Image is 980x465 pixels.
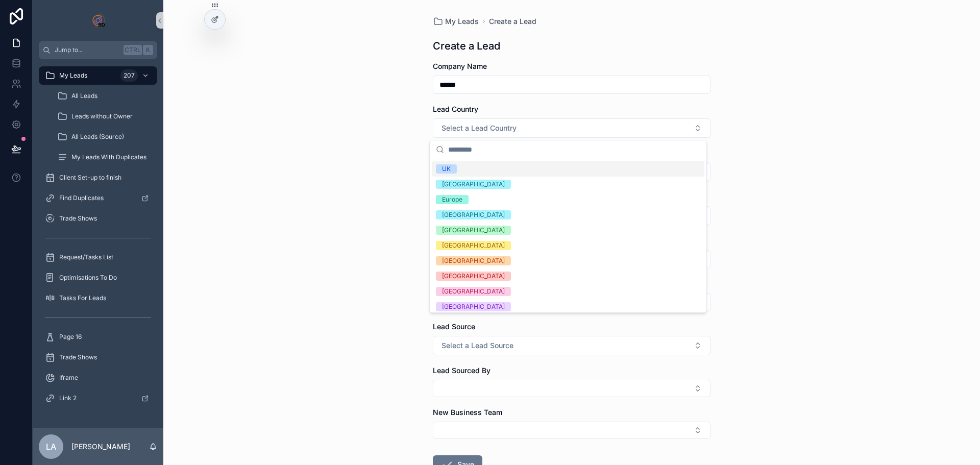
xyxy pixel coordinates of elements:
img: App logo [90,12,106,29]
h1: Create a Lead [433,39,500,53]
span: Lead Country [433,105,478,113]
span: Lead Sourced By [433,366,491,375]
span: Optimisations To Do [59,274,117,282]
span: My Leads With Duplicates [71,153,146,161]
span: New Business Team [433,408,502,417]
button: Select Button [433,380,710,397]
a: All Leads [51,87,157,105]
a: Request/Tasks List [39,248,157,266]
button: Jump to...CtrlK [39,41,157,59]
span: Trade Shows [59,353,97,361]
div: scrollable content [33,59,163,421]
div: [GEOGRAPHIC_DATA] [442,226,505,235]
span: Company Name [433,62,487,70]
a: Page 16 [39,328,157,346]
span: Ctrl [124,45,142,55]
span: Find Duplicates [59,194,104,202]
span: Jump to... [55,46,119,54]
span: Trade Shows [59,214,97,223]
a: Find Duplicates [39,189,157,207]
a: My Leads With Duplicates [51,148,157,166]
a: Tasks For Leads [39,289,157,307]
a: All Leads (Source) [51,128,157,146]
span: Leads without Owner [71,112,133,120]
a: Iframe [39,369,157,387]
span: My Leads [445,16,479,27]
span: My Leads [59,71,87,80]
span: Lead Source [433,322,475,331]
div: [GEOGRAPHIC_DATA] [442,210,505,219]
div: UK [442,164,451,174]
a: My Leads207 [39,66,157,85]
span: Request/Tasks List [59,253,113,261]
span: LA [46,440,56,453]
div: Europe [442,195,462,204]
span: Tasks For Leads [59,294,106,302]
div: 207 [120,69,138,82]
span: Select a Lead Source [442,340,513,351]
span: Select a Lead Country [442,123,517,133]
p: [PERSON_NAME] [71,442,130,452]
div: [GEOGRAPHIC_DATA] [442,241,505,250]
span: Client Set-up to finish [59,174,121,182]
div: [GEOGRAPHIC_DATA] [442,272,505,281]
div: [GEOGRAPHIC_DATA] [442,180,505,189]
a: My Leads [433,16,479,27]
span: K [144,46,152,54]
span: Page 16 [59,333,82,341]
a: Trade Shows [39,209,157,228]
a: Optimisations To Do [39,268,157,287]
button: Select Button [433,118,710,138]
div: [GEOGRAPHIC_DATA] [442,287,505,296]
div: [GEOGRAPHIC_DATA] [442,302,505,311]
a: Leads without Owner [51,107,157,126]
span: All Leads (Source) [71,133,124,141]
div: Suggestions [430,159,706,312]
a: Client Set-up to finish [39,168,157,187]
button: Select Button [433,422,710,439]
span: Link 2 [59,394,77,402]
a: Create a Lead [489,16,536,27]
span: All Leads [71,92,97,100]
div: [GEOGRAPHIC_DATA] [442,256,505,265]
a: Trade Shows [39,348,157,366]
button: Select Button [433,336,710,355]
span: Iframe [59,374,78,382]
a: Link 2 [39,389,157,407]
